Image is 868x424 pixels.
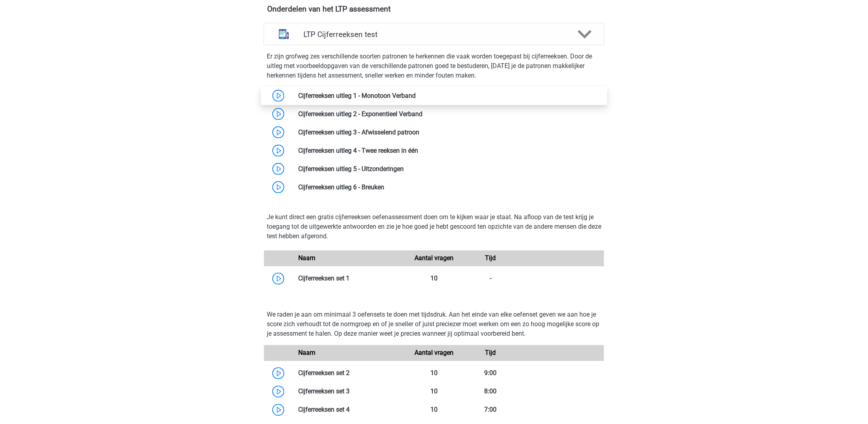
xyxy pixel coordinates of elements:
[292,369,406,378] div: Cijferreeksen set 2
[292,348,406,358] div: Naam
[292,387,406,397] div: Cijferreeksen set 3
[267,212,601,241] p: Je kunt direct een gratis cijferreeksen oefenassessment doen om te kijken waar je staat. Na afloo...
[303,30,564,39] h4: LTP Cijferreeksen test
[292,91,604,101] div: Cijferreeksen uitleg 1 - Monotoon Verband
[292,146,604,156] div: Cijferreeksen uitleg 4 - Twee reeksen in één
[267,4,601,14] h4: Onderdelen van het LTP assessment
[292,164,604,174] div: Cijferreeksen uitleg 5 - Uitzonderingen
[267,52,601,80] p: Er zijn grofweg zes verschillende soorten patronen te herkennen die vaak worden toegepast bij cij...
[292,274,406,284] div: Cijferreeksen set 1
[292,254,406,263] div: Naam
[462,254,519,263] div: Tijd
[292,128,604,137] div: Cijferreeksen uitleg 3 - Afwisselend patroon
[406,254,462,263] div: Aantal vragen
[267,310,601,339] p: We raden je aan om minimaal 3 oefensets te doen met tijdsdruk. Aan het einde van elke oefenset ge...
[274,24,294,45] img: cijferreeksen
[406,348,462,358] div: Aantal vragen
[462,348,519,358] div: Tijd
[260,23,608,45] a: cijferreeksen LTP Cijferreeksen test
[292,405,406,415] div: Cijferreeksen set 4
[292,183,604,192] div: Cijferreeksen uitleg 6 - Breuken
[292,109,604,119] div: Cijferreeksen uitleg 2 - Exponentieel Verband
